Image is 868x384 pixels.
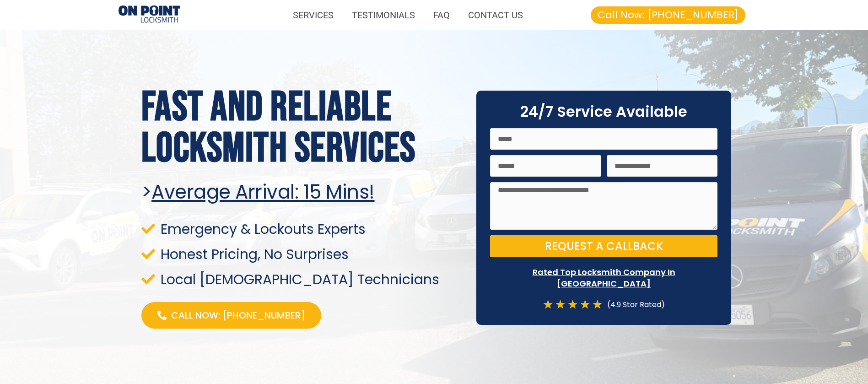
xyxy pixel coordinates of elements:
[158,248,349,260] span: Honest Pricing, No Surprises
[592,298,603,311] i: ★
[490,128,717,263] form: On Point Locksmith Victoria Form
[119,5,180,24] img: Proximity Locksmiths 1
[171,309,305,322] span: Call Now: [PHONE_NUMBER]
[424,5,459,26] a: FAQ
[158,223,366,235] span: Emergency & Lockouts Experts
[598,10,739,20] span: Call Now: [PHONE_NUMBER]
[141,181,465,204] h2: >
[459,5,532,26] a: CONTACT US
[141,302,321,329] a: Call Now: [PHONE_NUMBER]
[151,178,375,206] u: Average arrival: 15 Mins!
[543,298,553,311] i: ★
[189,5,532,26] nav: Menu
[490,104,717,119] h2: 24/7 Service Available
[545,241,663,252] span: Request a Callback
[591,6,745,24] a: Call Now: [PHONE_NUMBER]
[567,298,578,311] i: ★
[141,87,465,169] h1: Fast and reliable locksmith services
[580,298,590,311] i: ★
[284,5,343,26] a: SERVICES
[603,298,665,311] div: (4.9 Star Rated)
[555,298,566,311] i: ★
[343,5,424,26] a: TESTIMONIALS
[490,266,717,289] p: Rated Top Locksmith Company In [GEOGRAPHIC_DATA]
[490,235,717,257] button: Request a Callback
[543,298,603,311] div: 4.7/5
[158,273,439,286] span: Local [DEMOGRAPHIC_DATA] Technicians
